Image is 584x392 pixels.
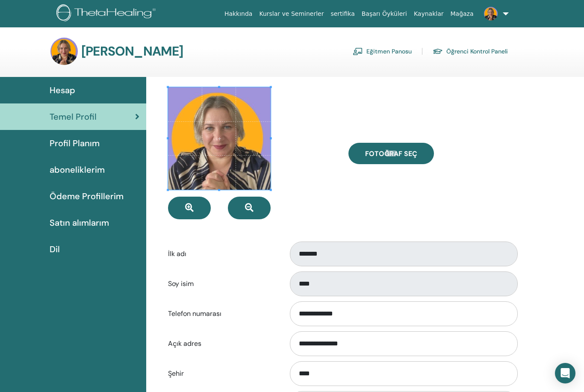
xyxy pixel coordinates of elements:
span: Hesap [50,84,75,97]
a: Hakkında [221,6,256,22]
a: Kurslar ve Seminerler [256,6,327,22]
span: Dil [50,243,60,256]
img: graduation-cap.svg [433,48,443,55]
a: Başarı Öyküleri [358,6,410,22]
span: aboneliklerim [50,163,105,176]
a: Kaynaklar [410,6,447,22]
img: default.jpg [50,38,78,65]
a: Öğrenci Kontrol Paneli [433,44,508,58]
label: Açık adres [162,336,282,352]
input: Fotoğraf seç [386,150,397,156]
a: sertifika [327,6,358,22]
a: Mağaza [447,6,477,22]
img: logo.png [56,4,159,24]
div: Open Intercom Messenger [555,363,575,383]
a: Eğitmen Panosu [353,44,412,58]
span: Fotoğraf seç [365,149,417,158]
img: default.jpg [484,7,498,21]
img: chalkboard-teacher.svg [353,47,363,55]
span: Satın alımlarım [50,216,109,229]
label: İlk adı [162,246,282,262]
label: Soy isim [162,276,282,292]
span: Ödeme Profillerim [50,190,124,203]
label: Telefon numarası [162,306,282,322]
span: Temel Profil [50,110,97,123]
label: Şehir [162,365,282,382]
span: Profil Planım [50,137,100,150]
h3: [PERSON_NAME] [81,44,183,59]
